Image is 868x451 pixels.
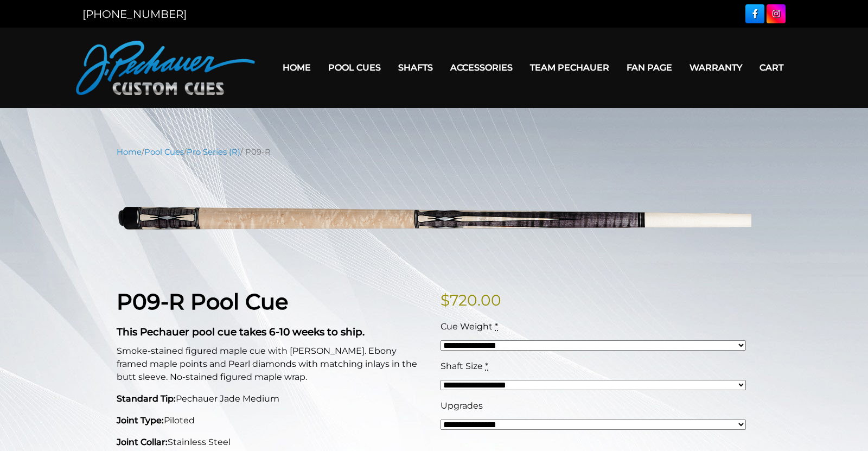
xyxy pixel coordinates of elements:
bdi: 720.00 [441,291,501,309]
a: Home [117,147,142,157]
span: Upgrades [441,401,483,411]
strong: Joint Collar: [117,437,168,447]
strong: Standard Tip: [117,393,176,404]
span: $ [441,291,450,309]
strong: Joint Type: [117,415,164,425]
a: Cart [751,54,792,81]
a: Team Pechauer [521,54,618,81]
nav: Breadcrumb [117,146,751,158]
abbr: required [495,321,498,332]
a: Fan Page [618,54,681,81]
span: Shaft Size [441,361,483,371]
img: P09-R.png [117,166,751,272]
a: Shafts [390,54,442,81]
strong: P09-R Pool Cue [117,288,288,315]
a: Warranty [681,54,751,81]
a: Pool Cues [144,147,184,157]
p: Stainless Steel [117,436,427,449]
a: [PHONE_NUMBER] [82,8,187,21]
img: Pechauer Custom Cues [76,41,255,95]
a: Home [274,54,320,81]
p: Piloted [117,414,427,427]
span: Cue Weight [441,321,493,332]
p: Smoke-stained figured maple cue with [PERSON_NAME]. Ebony framed maple points and Pearl diamonds ... [117,345,427,384]
a: Pro Series (R) [187,147,240,157]
strong: This Pechauer pool cue takes 6-10 weeks to ship. [117,326,365,338]
p: Pechauer Jade Medium [117,392,427,405]
a: Pool Cues [320,54,390,81]
abbr: required [485,361,488,371]
a: Accessories [442,54,521,81]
